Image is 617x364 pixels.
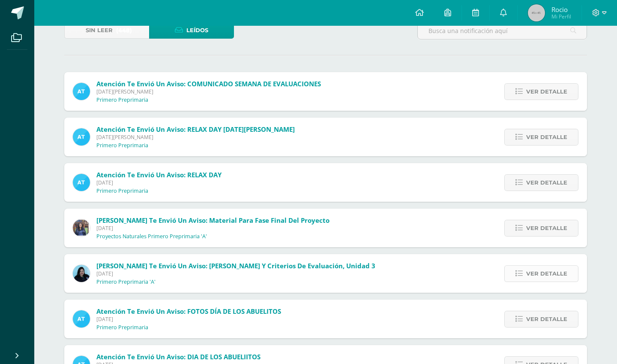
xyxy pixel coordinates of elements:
[551,13,571,20] span: Mi Perfil
[96,307,281,315] span: Atención te envió un aviso: FOTOS DÍA DE LOS ABUELITOS
[96,170,222,179] span: Atención te envió un aviso: RELAX DAY
[96,315,281,323] span: [DATE]
[526,220,567,236] span: Ver detalle
[96,133,295,141] span: [DATE][PERSON_NAME]
[526,175,567,191] span: Ver detalle
[96,188,148,194] p: Primero Preprimaria
[96,125,295,133] span: Atención te envió un aviso: RELAX DAY [DATE][PERSON_NAME]
[96,179,222,186] span: [DATE]
[96,324,148,331] p: Primero Preprimaria
[526,84,567,100] span: Ver detalle
[73,174,90,191] img: 9fc725f787f6a993fc92a288b7a8b70c.png
[96,97,148,103] p: Primero Preprimaria
[73,219,90,237] img: 9f77777cdbeae1496ff4acd310942b09.png
[96,233,207,240] p: Proyectos Naturales Primero Preprimaria 'A'
[96,224,329,232] span: [DATE]
[64,22,149,39] a: Sin leer(448)
[96,216,329,224] span: [PERSON_NAME] te envió un aviso: Material para Fase final del proyecto
[149,22,234,39] a: Leídos
[86,22,113,38] span: Sin leer
[73,310,90,328] img: 9fc725f787f6a993fc92a288b7a8b70c.png
[526,311,567,327] span: Ver detalle
[73,128,90,146] img: 9fc725f787f6a993fc92a288b7a8b70c.png
[526,129,567,145] span: Ver detalle
[96,352,261,361] span: Atención te envió un aviso: DIA DE LOS ABUELIITOS
[528,4,545,21] img: 45x45
[526,266,567,282] span: Ver detalle
[96,88,321,95] span: [DATE][PERSON_NAME]
[96,279,156,285] p: Primero Preprimaria 'A'
[73,83,90,100] img: 9fc725f787f6a993fc92a288b7a8b70c.png
[418,22,587,39] input: Busca una notificación aquí
[73,265,90,282] img: 0ec1db5f62156b052767e68aebe352a6.png
[186,22,208,38] span: Leídos
[96,261,375,270] span: [PERSON_NAME] te envió un aviso: [PERSON_NAME] y criterios de evaluación, Unidad 3
[551,5,571,14] span: Rocio
[96,79,321,88] span: Atención te envió un aviso: COMUNICADO SEMANA DE EVALUACIONES
[116,22,132,38] span: (448)
[96,270,375,277] span: [DATE]
[96,142,148,149] p: Primero Preprimaria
